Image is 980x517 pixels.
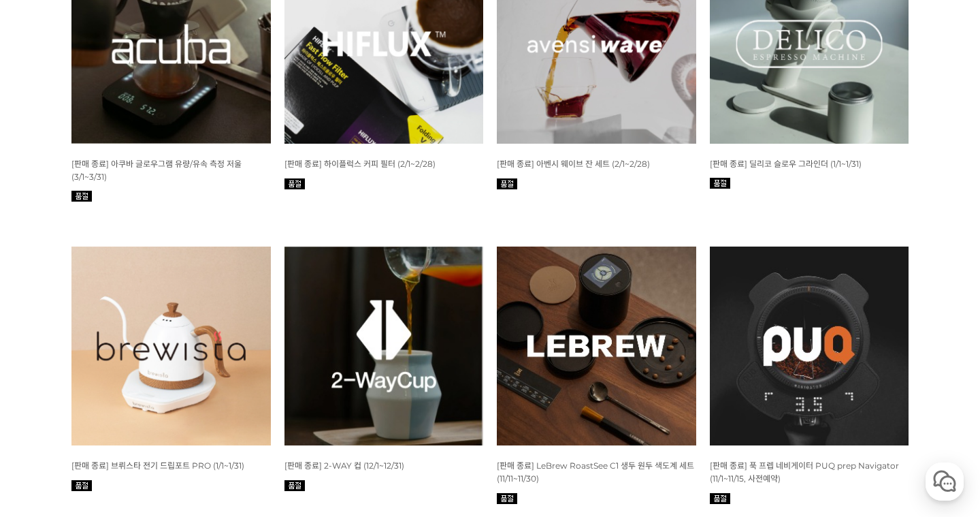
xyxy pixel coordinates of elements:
span: Messages [113,425,153,436]
span: Settings [201,424,235,435]
img: 브뤼스타, brewista, 아티산, 전기 드립포트 [71,247,271,446]
span: [판매 종료] 푹 프렙 네비게이터 PUQ prep Navigator (11/1~11/15, 사전예약) [710,460,899,484]
img: 품절 [71,480,92,491]
img: 2-WAY 컵 [284,247,484,446]
img: 품절 [710,493,730,504]
a: [판매 종료] LeBrew RoastSee C1 생두 원두 색도계 세트 (11/11~11/30) [497,460,694,484]
a: Settings [176,404,261,438]
img: 르브루 LeBrew [497,247,696,446]
img: 품절 [497,178,517,189]
img: 품절 [71,191,92,202]
a: [판매 종료] 브뤼스타 전기 드립포트 PRO (1/1~1/31) [71,460,244,471]
a: Messages [90,404,176,438]
img: 푹 프레스 PUQ PRESS [710,247,909,446]
a: [판매 종료] 하이플럭스 커피 필터 (2/1~2/28) [284,158,436,169]
a: [판매 종료] 푹 프렙 네비게이터 PUQ prep Navigator (11/1~11/15, 사전예약) [710,460,899,484]
a: [판매 종료] 2-WAY 컵 (12/1~12/31) [284,460,404,471]
img: 품절 [284,480,305,491]
a: [판매 종료] 아쿠바 글로우그램 유량/유속 측정 저울 (3/1~3/31) [71,158,242,182]
img: 품절 [284,178,305,189]
a: Home [4,404,90,438]
img: 품절 [710,178,730,189]
span: [판매 종료] LeBrew RoastSee C1 생두 원두 색도계 세트 (11/11~11/30) [497,460,694,484]
a: [판매 종료] 아벤시 웨이브 잔 세트 (2/1~2/28) [497,158,650,169]
img: 품절 [497,493,517,504]
span: [판매 종료] 2-WAY 컵 (12/1~12/31) [284,460,404,471]
a: [판매 종료] 딜리코 슬로우 그라인더 (1/1~1/31) [710,158,862,169]
span: Home [35,424,59,435]
span: [판매 종료] 브뤼스타 전기 드립포트 PRO (1/1~1/31) [71,460,244,471]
